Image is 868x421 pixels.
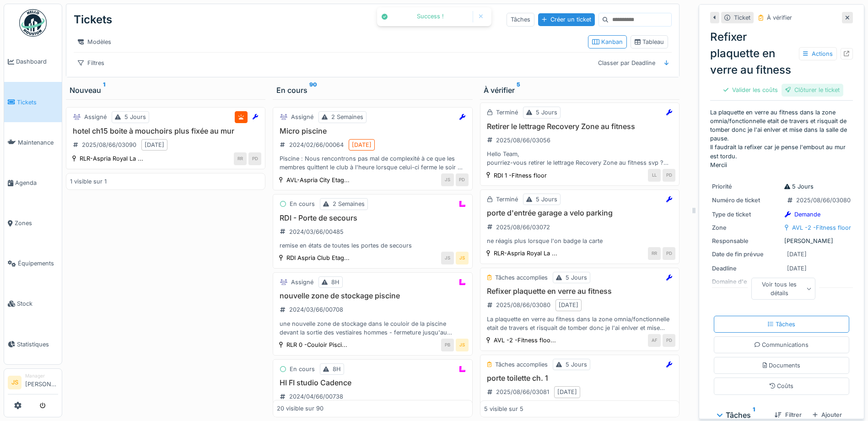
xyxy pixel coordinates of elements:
[720,84,782,96] div: Valider les coûts
[768,320,795,329] div: Tâches
[441,252,454,264] div: JS
[17,340,58,349] span: Statistiques
[496,301,550,309] div: 2025/08/66/03080
[291,278,313,286] div: Assigné
[8,376,22,389] li: JS
[309,85,317,96] sup: 90
[277,319,468,337] div: une nouvelle zone de stockage dans le couloir de la piscine devant la sortie des vestiaires homme...
[277,378,468,387] h3: HI FI studio Cadence
[770,382,794,390] div: Coûts
[787,250,807,259] div: [DATE]
[80,154,143,163] div: RLR-Aspria Royal La ...
[635,38,664,46] div: Tableau
[103,85,105,96] sup: 1
[712,264,781,273] div: Deadline
[289,140,344,149] div: 2024/02/66/00064
[15,178,58,187] span: Agenda
[592,38,623,46] div: Kanban
[25,372,58,379] div: Manager
[456,339,469,351] div: JS
[712,223,781,232] div: Zone
[4,324,62,364] a: Statistiques
[538,13,595,26] div: Créer un ticket
[456,252,469,264] div: JS
[484,374,675,383] h3: porte toilette ch. 1
[331,113,363,121] div: 2 Semaines
[566,360,587,369] div: 5 Jours
[441,339,454,351] div: PB
[495,273,548,282] div: Tâches accomplies
[484,287,675,296] h3: Refixer plaquette en verre au fitness
[277,241,468,250] div: remise en états de toutes les portes de secours
[496,108,518,117] div: Terminé
[74,56,108,70] div: Filtres
[290,365,315,373] div: En cours
[796,196,851,205] div: 2025/08/66/03080
[484,237,675,245] div: ne réagis plus lorsque l'on badge la carte
[496,136,550,145] div: 2025/08/66/03056
[456,173,469,186] div: PD
[277,154,468,172] div: Piscine : Nous rencontrons pas mal de complexité à ce que les membres quittent le club à l'heure ...
[277,127,468,135] h3: Micro piscine
[84,113,107,121] div: Assigné
[17,299,58,308] span: Stock
[496,223,550,232] div: 2025/08/66/03072
[717,410,767,421] div: Tâches
[648,334,661,347] div: AF
[712,250,781,259] div: Date de fin prévue
[289,227,344,236] div: 2024/03/66/00485
[277,291,468,300] h3: nouvelle zone de stockage piscine
[799,47,837,60] div: Actions
[710,29,853,78] div: Refixer plaquette en verre au fitness
[4,122,62,162] a: Maintenance
[286,176,350,184] div: AVL-Aspria City Etag...
[710,108,853,169] p: La plaquette en verre au fitness dans la zone omnia/fonctionnelle etait de travers et risquait de...
[441,173,454,186] div: JS
[248,152,261,165] div: PD
[809,409,846,421] div: Ajouter
[352,140,372,149] div: [DATE]
[277,214,468,222] h3: RDI - Porte de secours
[712,210,781,219] div: Type de ticket
[712,182,781,191] div: Priorité
[536,108,557,117] div: 5 Jours
[771,409,805,421] div: Filtrer
[15,219,58,227] span: Zones
[392,13,468,21] div: Success !
[794,210,820,219] div: Demande
[74,35,115,49] div: Modèles
[16,57,58,66] span: Dashboard
[70,85,262,96] div: Nouveau
[70,127,261,135] h3: hotel ch15 boite à mouchoirs plus fixée au mur
[18,259,58,268] span: Équipements
[792,223,851,232] div: AVL -2 -Fitness floor
[663,169,675,182] div: PD
[289,305,343,314] div: 2024/03/66/00708
[734,13,750,22] div: Ticket
[484,122,675,131] h3: Retirer le lettrage Recovery Zone au fitness
[557,388,577,396] div: [DATE]
[594,56,659,70] div: Classer par Deadline
[494,336,556,345] div: AVL -2 -Fitness floo...
[753,410,755,421] sup: 1
[4,162,62,203] a: Agenda
[276,85,469,96] div: En cours
[277,405,323,413] div: 20 visible sur 90
[507,13,534,26] div: Tâches
[290,200,315,208] div: En cours
[536,195,557,204] div: 5 Jours
[496,195,518,204] div: Terminé
[712,237,781,245] div: Responsable
[234,152,247,165] div: RR
[648,247,661,260] div: RR
[566,273,587,282] div: 5 Jours
[333,200,365,208] div: 2 Semaines
[751,277,815,299] div: Voir tous les détails
[663,334,675,347] div: PD
[755,340,809,349] div: Communications
[559,301,578,309] div: [DATE]
[712,237,851,245] div: [PERSON_NAME]
[767,13,792,22] div: À vérifier
[763,361,801,370] div: Documents
[70,177,107,186] div: 1 visible sur 1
